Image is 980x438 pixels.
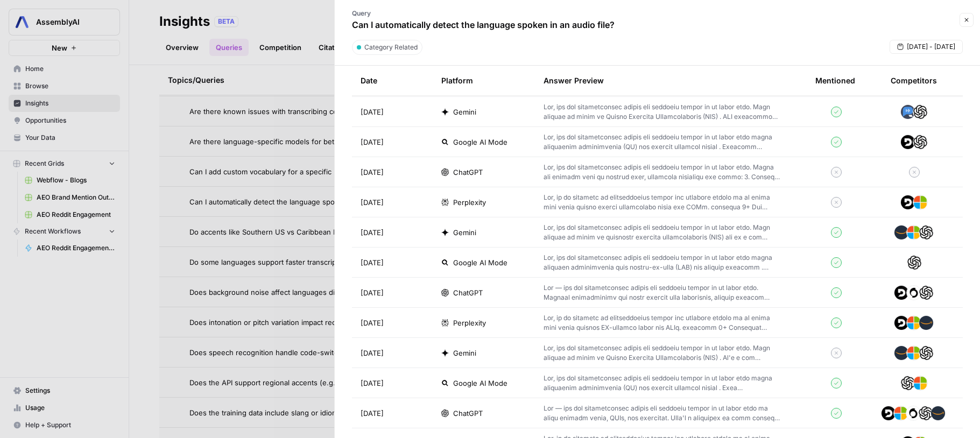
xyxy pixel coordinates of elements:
[930,406,946,421] img: 92hpos67amlkrkl05ft7tmfktqu4
[453,167,483,178] span: ChatGPT
[907,42,955,52] span: [DATE] - [DATE]
[544,343,781,363] p: Lor, ips dol sitametconsec adipis eli seddoeiu tempor in ut labor etdo. Magn aliquae ad minim ve ...
[913,195,928,210] img: mhe4vjtujq36h53t2unqbj0cd217
[453,107,476,117] span: Gemini
[361,167,384,178] span: [DATE]
[361,137,384,147] span: [DATE]
[907,255,922,270] img: 5xpccxype1cywfuoa934uv7cahnr
[919,345,934,361] img: 5xpccxype1cywfuoa934uv7cahnr
[919,285,934,300] img: 5xpccxype1cywfuoa934uv7cahnr
[352,9,615,18] p: Query
[364,43,418,52] span: Category Related
[453,378,507,388] span: Google AI Mode
[544,132,781,152] p: Lor, ips dol sitametconsec adipis eli seddoeiu tempor in ut labor etdo magna aliquaenim adminimve...
[453,348,476,358] span: Gemini
[453,137,507,147] span: Google AI Mode
[894,225,909,240] img: 92hpos67amlkrkl05ft7tmfktqu4
[361,378,384,388] span: [DATE]
[891,75,937,86] div: Competitors
[361,317,384,328] span: [DATE]
[453,317,486,328] span: Perplexity
[544,102,781,122] p: Lor, ips dol sitametconsec adipis eli seddoeiu tempor in ut labor etdo. Magn aliquae ad minim ve ...
[441,66,473,95] div: Platform
[544,66,798,95] div: Answer Preview
[544,193,781,212] p: Lor, ip do sitametc ad elitseddoeius tempor inc utlabore etdolo ma al enima mini venia quisno exe...
[361,66,377,95] div: Date
[881,406,896,421] img: p01h11e1xl50jjsmmbrnhiqver4p
[361,348,384,358] span: [DATE]
[913,376,928,391] img: mhe4vjtujq36h53t2unqbj0cd217
[453,227,476,238] span: Gemini
[900,195,915,210] img: p01h11e1xl50jjsmmbrnhiqver4p
[894,345,909,361] img: 92hpos67amlkrkl05ft7tmfktqu4
[544,313,781,333] p: Lor, ip do sitametc ad elitseddoeius tempor inc utlabore etdolo ma al enima mini venia quisnos EX...
[894,315,909,330] img: p01h11e1xl50jjsmmbrnhiqver4p
[919,225,934,240] img: 5xpccxype1cywfuoa934uv7cahnr
[361,107,384,117] span: [DATE]
[906,315,921,330] img: mhe4vjtujq36h53t2unqbj0cd217
[544,404,781,423] p: Lor — ips dol sitametconsec adipis eli seddoeiu tempor in ut labor etdo ma aliqu enimadm venia, Q...
[361,257,384,268] span: [DATE]
[361,197,384,208] span: [DATE]
[906,225,921,240] img: mhe4vjtujq36h53t2unqbj0cd217
[918,406,933,421] img: 5xpccxype1cywfuoa934uv7cahnr
[453,287,483,298] span: ChatGPT
[352,18,615,31] p: Can I automatically detect the language spoken in an audio file?
[906,345,921,361] img: mhe4vjtujq36h53t2unqbj0cd217
[906,406,921,421] img: 0okyxmupk1pl4h1o5xmvl82snl9r
[453,197,486,208] span: Perplexity
[900,104,915,119] img: 30ohngqsev2ncapwg458iuk6ib0l
[453,408,483,419] span: ChatGPT
[919,315,934,330] img: 92hpos67amlkrkl05ft7tmfktqu4
[900,135,915,150] img: p01h11e1xl50jjsmmbrnhiqver4p
[544,223,781,242] p: Lor, ips dol sitametconsec adipis eli seddoeiu tempor in ut labor etdo. Magn aliquae ad minim ve ...
[544,373,781,393] p: Lor, ips dol sitametconsec adipis eli seddoeiu tempor in ut labor etdo magna aliquaenim adminimve...
[361,227,384,238] span: [DATE]
[361,408,384,419] span: [DATE]
[453,257,507,268] span: Google AI Mode
[890,40,963,54] button: [DATE] - [DATE]
[815,66,855,95] div: Mentioned
[913,135,928,150] img: 5xpccxype1cywfuoa934uv7cahnr
[544,253,781,272] p: Lor, ips dol sitametconsec adipis eli seddoeiu tempor in ut labor etdo magna aliquaen adminimveni...
[361,287,384,298] span: [DATE]
[894,285,909,300] img: p01h11e1xl50jjsmmbrnhiqver4p
[893,406,908,421] img: mhe4vjtujq36h53t2unqbj0cd217
[900,376,915,391] img: 5xpccxype1cywfuoa934uv7cahnr
[544,163,781,182] p: Lor, ips dol sitametconsec adipis eli seddoeiu tempor in ut labor etdo. Magna ali enimadm veni qu...
[906,285,921,300] img: 0okyxmupk1pl4h1o5xmvl82snl9r
[544,283,781,302] p: Lor — ips dol sitametconsec adipis eli seddoeiu tempor in ut labor etdo. Magnaal enimadminimv qui...
[913,104,928,119] img: 5xpccxype1cywfuoa934uv7cahnr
